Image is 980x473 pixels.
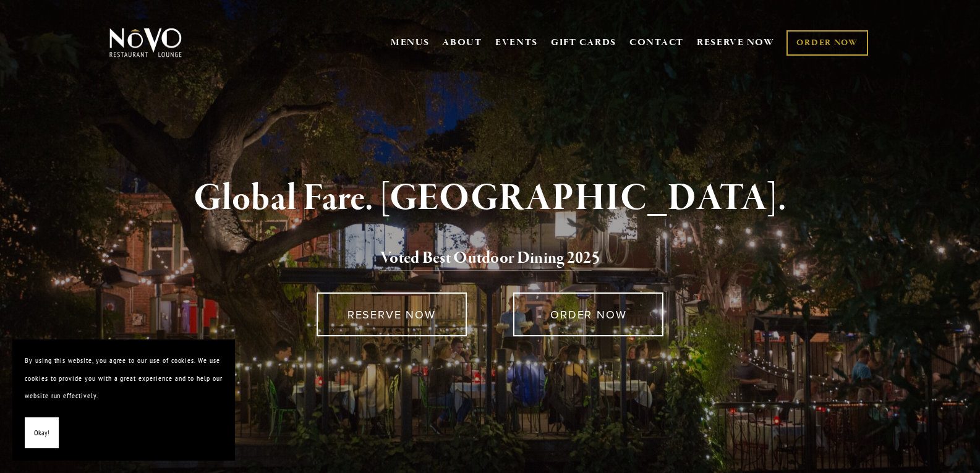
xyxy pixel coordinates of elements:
[317,292,467,336] a: RESERVE NOW
[629,31,684,54] a: CONTACT
[513,292,663,336] a: ORDER NOW
[107,27,184,58] img: Novo Restaurant &amp; Lounge
[25,417,59,449] button: Okay!
[786,30,867,56] a: ORDER NOW
[442,36,482,49] a: ABOUT
[130,245,851,271] h2: 5
[194,175,786,222] strong: Global Fare. [GEOGRAPHIC_DATA].
[495,36,538,49] a: EVENTS
[551,31,616,54] a: GIFT CARDS
[391,36,430,49] a: MENUS
[34,424,49,442] span: Okay!
[697,31,775,54] a: RESERVE NOW
[380,247,592,271] a: Voted Best Outdoor Dining 202
[25,352,223,405] p: By using this website, you agree to our use of cookies. We use cookies to provide you with a grea...
[12,339,235,461] section: Cookie banner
